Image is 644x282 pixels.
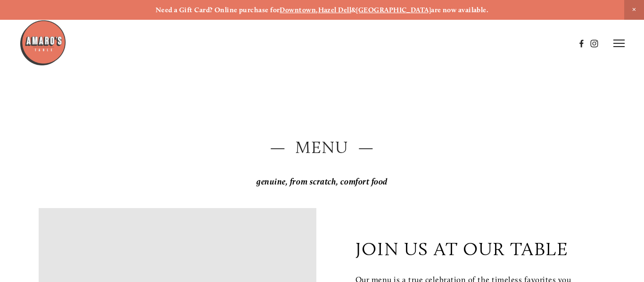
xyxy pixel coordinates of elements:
[39,136,605,160] h2: — Menu —
[351,6,356,14] strong: &
[355,238,569,260] p: join us at our table
[19,19,66,66] img: Amaro's Table
[256,177,388,187] em: genuine, from scratch, comfort food
[156,6,280,14] strong: Need a Gift Card? Online purchase for
[318,6,352,14] a: Hazel Dell
[431,6,488,14] strong: are now available.
[280,6,316,14] a: Downtown
[316,6,318,14] strong: ,
[356,6,431,14] a: [GEOGRAPHIC_DATA]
